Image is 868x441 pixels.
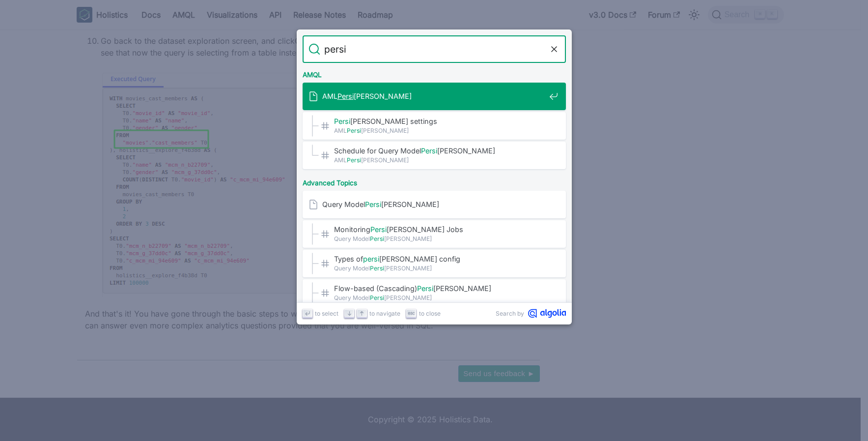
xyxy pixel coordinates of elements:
svg: Escape key [408,310,415,317]
mark: Persi [421,147,437,155]
span: AML [PERSON_NAME] [322,91,545,101]
span: [PERSON_NAME] settings​ [334,117,545,126]
svg: Enter key [304,310,311,317]
mark: Persi [370,265,384,272]
a: Search byAlgolia [496,309,566,318]
input: Search docs [320,35,548,63]
span: Query Model [PERSON_NAME] [334,293,545,302]
a: Persi[PERSON_NAME] settings​AMLPersi[PERSON_NAME] [303,112,566,140]
span: to select [315,309,338,318]
span: AML [PERSON_NAME] [334,155,545,165]
span: Query Model [PERSON_NAME] [334,234,545,243]
a: MonitoringPersi[PERSON_NAME] Jobs​Query ModelPersi[PERSON_NAME] [303,220,566,248]
svg: Arrow down [346,310,353,317]
mark: Persi [365,200,381,208]
div: AMQL [301,63,568,83]
svg: Arrow up [358,310,365,317]
span: to close [419,309,441,318]
button: Clear the query [548,43,560,55]
svg: Algolia [528,309,566,318]
mark: Persi [337,92,354,100]
span: Monitoring [PERSON_NAME] Jobs​ [334,225,545,234]
a: Types ofpersi[PERSON_NAME] config​Query ModelPersi[PERSON_NAME] [303,250,566,277]
a: Flow-based (Cascading)Persi[PERSON_NAME]​Query ModelPersi[PERSON_NAME] [303,279,566,307]
mark: Persi [370,225,387,234]
mark: Persi [347,127,361,134]
div: Advanced Topics [301,171,568,191]
a: AMLPersi[PERSON_NAME] [303,83,566,110]
span: Schedule for Query Model [PERSON_NAME]​ [334,146,545,155]
span: Search by [496,309,524,318]
mark: Persi [417,284,433,293]
mark: persi [363,255,379,263]
span: Query Model [PERSON_NAME] [334,264,545,273]
span: Flow-based (Cascading) [PERSON_NAME]​ [334,284,545,293]
a: Query ModelPersi[PERSON_NAME] [303,191,566,218]
span: Types of [PERSON_NAME] config​ [334,254,545,264]
span: AML [PERSON_NAME] [334,126,545,135]
a: Schedule for Query ModelPersi[PERSON_NAME]​AMLPersi[PERSON_NAME] [303,142,566,169]
span: to navigate [369,309,400,318]
mark: Persi [370,294,384,301]
mark: Persi [370,235,384,242]
span: Query Model [PERSON_NAME] [322,200,545,209]
mark: Persi [334,117,350,125]
mark: Persi [347,156,361,164]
